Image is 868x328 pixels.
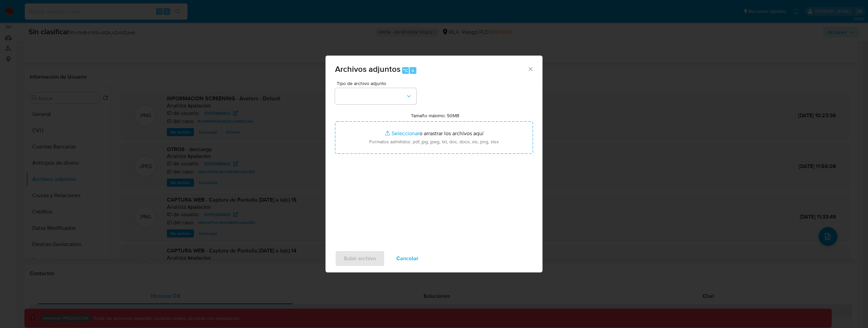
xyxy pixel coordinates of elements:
[388,250,427,267] button: Cancelar
[337,81,418,86] span: Tipo de archivo adjunto
[412,67,414,74] span: a
[396,251,418,266] span: Cancelar
[335,63,400,75] span: Archivos adjuntos
[411,112,459,119] label: Tamaño máximo: 50MB
[403,67,408,74] span: ⌥
[527,66,533,72] button: Cerrar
